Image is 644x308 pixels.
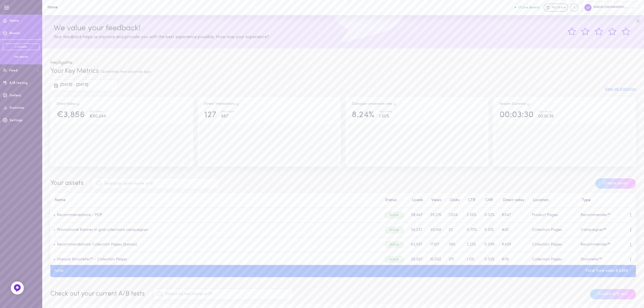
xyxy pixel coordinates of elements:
span: Total transactions from users who clicked on a product through Dialogue assets, and purchased the... [236,102,239,106]
input: Search by test name or ID [153,289,293,300]
div: €3,856 [57,110,85,120]
button: Clicks [447,198,460,202]
button: Loads [409,198,423,202]
td: 56,237 [408,222,427,237]
td: 0.09% [481,237,499,252]
td: 1,004 [445,208,464,223]
td: 380 [445,237,464,252]
div: Direct Sales [57,102,80,107]
td: 30,148 [427,222,445,237]
td: 211 [445,222,464,237]
td: 2.22% [464,237,481,252]
span: We value your feedback! [54,24,140,32]
button: CTR [465,198,475,202]
a: Recommendations - PDP [55,213,102,217]
div: €60,244 [90,113,106,120]
div: 8.24% [352,110,374,120]
img: Feedback Button [13,284,21,292]
td: 1.12% [464,252,481,267]
span: A/B testing [9,81,28,85]
a: + Create [3,44,40,50]
div: 127 [204,110,216,120]
span: Gallery [9,94,21,97]
div: Session Duration [500,102,530,107]
a: Recommendations Collection Pages (below) [57,243,137,247]
span: • [54,228,55,232]
span: • [54,243,55,247]
div: total [50,269,67,273]
button: Status [382,198,397,202]
button: Create asset [595,178,636,189]
td: €116 [499,252,529,267]
span: Collection Pages [532,243,562,247]
td: €547 [499,208,529,223]
div: Your store [221,110,234,113]
button: Location [530,198,549,202]
td: 0.70% [464,222,481,237]
span: Hey Agathe [50,61,73,65]
button: Name [52,198,66,202]
span: The percentage of users who interacted with one of Dialogue`s assets and ended up purchasing in t... [393,102,397,106]
a: 17 Live Assets [515,6,544,9]
div: Dialogue conversion rate [352,102,397,107]
td: 2.56% [464,208,481,223]
span: Storyteller™ [581,257,602,261]
td: 63,937 [408,237,427,252]
div: Knowledge center [570,4,578,12]
span: Updated a few seconds ago [101,70,151,74]
div: My Assets [3,55,40,59]
div: Total Pure sales: €3,856 [581,269,632,273]
a: Create A/B test [590,292,636,296]
a: Promotional Banner in grid collections campaigner [55,228,148,232]
div: 00:03:30 [500,110,534,120]
a: Recommendations Collection Pages (below) [55,243,137,247]
button: 17 Live Assets [515,6,540,9]
div: Active [385,256,404,263]
span: Assets [9,32,20,35]
button: CVR [483,198,493,202]
span: Check out your current A/B tests [50,291,145,297]
span: Recommender™ [581,243,610,247]
td: €439 [499,237,529,252]
td: 0.02% [481,208,499,223]
span: Home [9,19,19,22]
button: Views [429,198,442,202]
span: Your assets [50,180,84,186]
button: Type [579,198,591,202]
div: Active [385,227,404,234]
td: 118,447 [408,208,427,223]
span: • [54,257,55,261]
div: Direct Transactions [204,102,239,107]
div: Your store [90,110,106,113]
a: Promotional Banner in grid collections campaigner [57,228,148,232]
button: View all statistics [605,87,636,91]
td: 0.02% [481,252,499,267]
div: Your store [379,110,392,113]
td: 28,067 [408,252,427,267]
td: €42 [499,222,529,237]
span: Your feedback helps us improve and provide you with the best experience possible. How was your ex... [54,35,269,39]
span: Settings [9,119,23,122]
div: SABON [GEOGRAPHIC_DATA] [582,2,639,13]
span: Product Pages [532,213,558,217]
td: 17,107 [427,237,445,252]
a: Recommendations - PDP [57,213,102,217]
span: Track how your session duration increase once users engage with your Assets [527,102,530,106]
span: • [54,213,55,217]
div: Active [385,241,404,248]
span: Feed [9,69,18,72]
button: Direct sales [500,198,524,202]
span: [DATE] - [DATE] [60,83,88,87]
td: 16,002 [427,252,445,267]
div: Active [385,212,404,219]
span: Recommender™ [581,213,610,217]
input: Search by asset name or ID [92,178,220,189]
a: My Store [544,4,568,12]
td: 39,276 [427,208,445,223]
div: 1.50% [379,113,392,120]
button: Create A/B test [590,289,636,299]
span: Statistics [9,106,24,110]
span: Campaigner™ [581,228,606,232]
span: Your Key Metrics [50,68,99,74]
a: Manual Storyteller™ - Collection Pages [55,257,127,261]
